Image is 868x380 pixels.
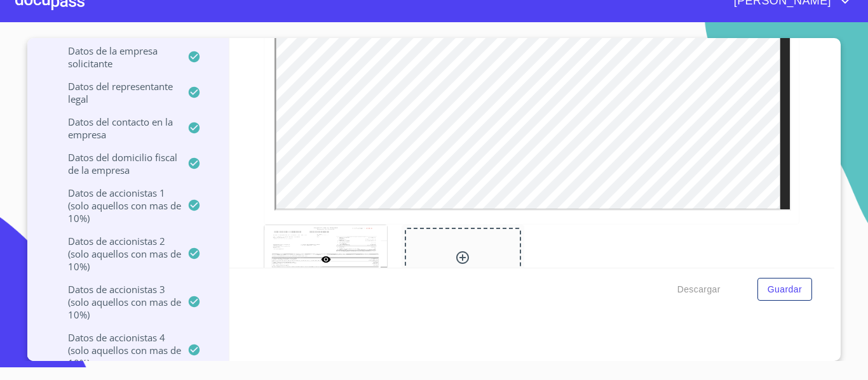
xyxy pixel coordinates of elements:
[757,278,812,301] button: Guardar
[43,187,187,225] p: Datos de accionistas 1 (solo aquellos con mas de 10%)
[43,80,187,105] p: Datos del representante legal
[43,115,187,141] p: Datos del contacto en la empresa
[672,278,726,301] button: Descargar
[43,44,187,70] p: Datos de la empresa solicitante
[43,283,187,321] p: Datos de accionistas 3 (solo aquellos con mas de 10%)
[768,282,802,298] span: Guardar
[43,151,187,176] p: Datos del domicilio fiscal de la empresa
[43,331,187,369] p: Datos de accionistas 4 (solo aquellos con mas de 10%)
[677,282,721,298] span: Descargar
[43,235,187,273] p: Datos de accionistas 2 (solo aquellos con mas de 10%)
